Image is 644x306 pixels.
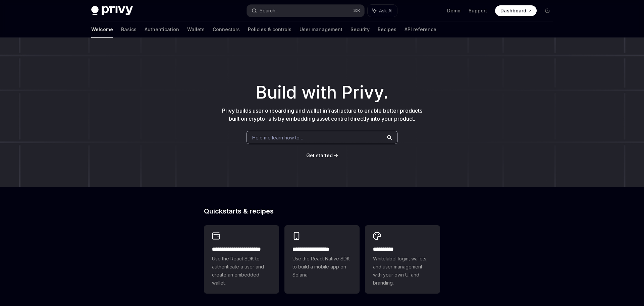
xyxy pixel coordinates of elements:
[365,225,440,294] a: **** *****Whitelabel login, wallets, and user management with your own UI and branding.
[405,21,436,38] a: API reference
[212,255,271,287] span: Use the React SDK to authenticate a user and create an embedded wallet.
[306,152,333,159] a: Get started
[353,8,360,13] span: ⌘ K
[368,5,397,17] button: Ask AI
[204,208,274,215] span: Quickstarts & recipes
[379,7,392,14] span: Ask AI
[252,134,303,141] span: Help me learn how to…
[300,21,342,38] a: User management
[260,7,278,15] div: Search...
[542,5,553,16] button: Toggle dark mode
[469,7,487,14] a: Support
[351,21,370,38] a: Security
[121,21,137,38] a: Basics
[222,107,422,122] span: Privy builds user onboarding and wallet infrastructure to enable better products built on crypto ...
[378,21,396,38] a: Recipes
[91,21,113,38] a: Welcome
[500,7,526,14] span: Dashboard
[187,21,205,38] a: Wallets
[447,7,461,14] a: Demo
[373,255,432,287] span: Whitelabel login, wallets, and user management with your own UI and branding.
[306,152,333,158] span: Get started
[213,21,240,38] a: Connectors
[248,21,291,38] a: Policies & controls
[247,5,364,17] button: Search...⌘K
[256,86,388,99] span: Build with Privy.
[145,21,179,38] a: Authentication
[91,6,133,15] img: dark logo
[292,255,352,279] span: Use the React Native SDK to build a mobile app on Solana.
[495,5,537,16] a: Dashboard
[284,225,360,294] a: **** **** **** ***Use the React Native SDK to build a mobile app on Solana.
